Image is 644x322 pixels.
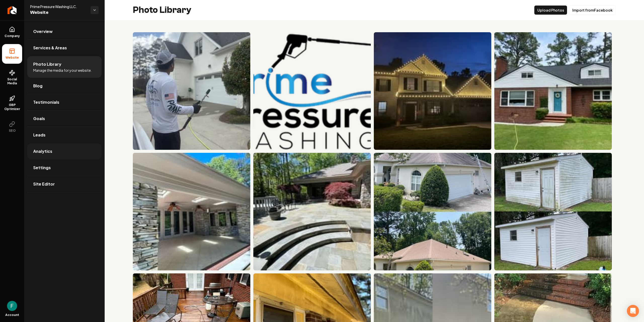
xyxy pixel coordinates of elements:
[133,5,191,15] h2: Photo Library
[8,6,17,14] img: Rebolt Logo
[33,148,52,154] span: Analytics
[33,181,55,187] span: Site Editor
[2,103,22,111] span: GBP Optimizer
[2,91,22,115] a: GBP Optimizer
[30,4,87,9] span: Prime Pressure Washing LLC.
[4,56,21,60] span: Website
[27,143,102,159] a: Analytics
[374,32,491,150] img: No alt text set for this photo
[2,117,22,137] button: SEO
[494,153,612,270] img: No alt text set for this photo
[534,6,567,15] button: Upload Photos
[27,94,102,110] a: Testimonials
[33,165,51,171] span: Settings
[2,22,22,42] a: Company
[27,111,102,127] a: Goals
[33,28,53,34] span: Overview
[27,40,102,56] a: Services & Areas
[3,34,22,38] span: Company
[627,305,639,317] div: Open Intercom Messenger
[27,127,102,143] a: Leads
[569,6,616,15] button: Import fromFacebook
[33,68,92,73] span: Manage the media for your website.
[33,45,67,51] span: Services & Areas
[27,176,102,192] a: Site Editor
[374,153,491,270] img: No alt text set for this photo
[33,116,45,122] span: Goals
[7,129,18,133] span: SEO
[253,32,371,150] img: No alt text set for this photo
[33,61,61,67] span: Photo Library
[133,32,250,150] img: Man using a pressure washer to clean the exterior of a home on a sunny day.
[30,9,87,16] span: Website
[2,77,22,85] span: Social Media
[2,66,22,89] a: Social Media
[7,301,17,311] img: Frank Jimenez
[5,313,19,317] span: Account
[7,301,17,311] button: Open user button
[27,23,102,40] a: Overview
[27,78,102,94] a: Blog
[133,153,250,270] img: No alt text set for this photo
[27,160,102,176] a: Settings
[494,32,612,150] img: No alt text set for this photo
[33,132,46,138] span: Leads
[33,99,59,105] span: Testimonials
[253,153,371,270] img: No alt text set for this photo
[33,83,43,89] span: Blog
